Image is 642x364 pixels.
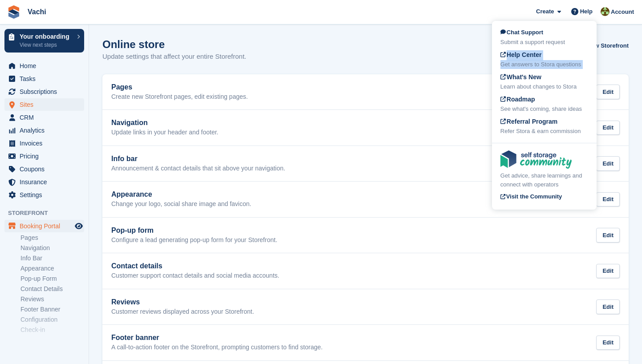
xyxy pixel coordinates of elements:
span: Roadmap [500,96,535,103]
div: Edit [596,299,620,314]
span: What's New [500,73,541,81]
span: CRM [20,111,73,124]
span: Booking Portal [20,220,73,232]
span: Subscriptions [20,85,73,98]
div: Edit [596,264,620,279]
div: See what's coming, share ideas [500,105,588,113]
p: Customer support contact details and social media accounts. [111,272,279,280]
h2: Pop-up form [111,226,277,235]
span: Tasks [20,73,73,85]
div: Submit a support request [500,38,588,47]
h2: Contact details [111,262,279,270]
a: Get advice, share learnings and connect with operators Visit the Community [500,150,588,202]
span: Pricing [20,150,73,162]
img: Anete Gre [601,7,609,16]
a: Pages Create new Storefront pages, edit existing pages. Edit [102,74,629,110]
span: Help Center [500,51,542,58]
p: A call-to-action footer on the Storefront, prompting customers to find storage. [111,344,323,352]
a: Referral Program Refer Stora & earn commission [500,117,588,136]
a: Appearance Change your logo, social share image and favicon. Edit [102,182,629,217]
span: Analytics [20,124,73,137]
span: Coupons [20,163,73,175]
span: Settings [20,189,73,201]
div: Get advice, share learnings and connect with operators [500,171,588,189]
h1: Online store [102,38,246,50]
a: Vachi [24,4,50,19]
span: Create [536,7,554,16]
h2: Reviews [111,298,254,306]
a: menu [4,124,84,137]
span: Chat Support [500,29,543,36]
a: Pop-up form Configure a lead generating pop-up form for your Storefront. Edit [102,218,629,253]
a: menu [4,111,84,124]
span: View Storefront [586,41,629,50]
div: Edit [596,156,620,171]
span: Home [20,60,73,72]
p: Configure a lead generating pop-up form for your Storefront. [111,236,277,244]
div: Learn about changes to Stora [500,82,588,91]
img: stora-icon-8386f47178a22dfd0bd8f6a31ec36ba5ce8667c1dd55bd0f319d3a0aa187defe.svg [7,5,20,19]
div: Edit [596,336,620,350]
a: Reviews [20,295,84,303]
a: Pop-up Form [20,275,84,283]
p: Update links in your header and footer. [111,129,219,137]
a: menu [4,85,84,98]
a: Roadmap See what's coming, share ideas [500,95,588,113]
a: Info bar Announcement & contact details that sit above your navigation. Edit [102,146,629,182]
a: Reviews Customer reviews displayed across your Storefront. Edit [102,289,629,325]
a: menu [4,73,84,85]
a: Contact details Customer support contact details and social media accounts. Edit [102,253,629,289]
span: Visit the Community [500,193,562,200]
h2: Pages [111,83,248,91]
p: View next steps [20,41,73,49]
a: Preview store [73,221,84,231]
img: community-logo-e120dcb29bea30313fccf008a00513ea5fe9ad107b9d62852cae38739ed8438e.svg [500,150,572,169]
span: Insurance [20,176,73,188]
a: menu [4,137,84,150]
p: Announcement & contact details that sit above your navigation. [111,165,285,173]
p: Your onboarding [20,33,73,40]
a: What's New Learn about changes to Stora [500,73,588,91]
div: Edit [596,192,620,207]
a: View Storefront [579,38,629,53]
p: Update settings that affect your entire Storefront. [102,52,246,62]
span: Referral Program [500,118,557,125]
a: Configuration [20,315,84,324]
a: Appearance [20,264,84,273]
a: menu [4,98,84,111]
p: Change your logo, social share image and favicon. [111,200,251,208]
div: Get answers to Stora questions [500,60,588,69]
div: Edit [596,121,620,135]
p: Customer reviews displayed across your Storefront. [111,308,254,316]
a: Navigation [20,244,84,252]
a: menu [4,60,84,72]
a: menu [4,220,84,232]
a: Info Bar [20,254,84,263]
a: menu [4,189,84,201]
a: menu [4,150,84,162]
span: Storefront [8,209,89,218]
span: Help [580,7,593,16]
h2: Navigation [111,119,219,127]
span: Account [611,8,634,16]
a: Help Center Get answers to Stora questions [500,50,588,69]
h2: Appearance [111,190,251,198]
span: Sites [20,98,73,111]
a: Contact Details [20,285,84,293]
a: menu [4,163,84,175]
a: Navigation Update links in your header and footer. Edit [102,110,629,146]
div: Edit [596,228,620,243]
a: Footer Banner [20,305,84,314]
h2: Info bar [111,155,285,163]
a: Footer banner A call-to-action footer on the Storefront, prompting customers to find storage. Edit [102,325,629,360]
h2: Footer banner [111,334,323,342]
span: Invoices [20,137,73,150]
a: Pages [20,234,84,242]
a: Check-in [20,326,84,334]
a: Your onboarding View next steps [4,29,84,53]
p: Create new Storefront pages, edit existing pages. [111,93,248,101]
div: Refer Stora & earn commission [500,127,588,136]
a: menu [4,176,84,188]
div: Edit [596,85,620,99]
